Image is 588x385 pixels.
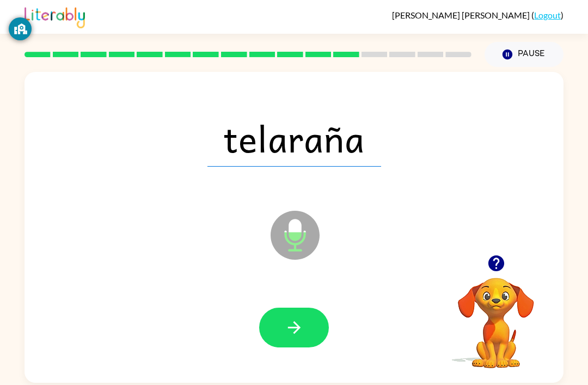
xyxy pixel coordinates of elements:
[9,17,32,40] button: GoGuardian Privacy Information
[24,4,85,28] img: Literably
[442,261,550,370] video: Your browser must support playing .mp4 files to use Literably. Please try using another browser.
[392,10,563,20] div: ( )
[534,10,561,20] a: Logout
[207,110,381,167] span: telaraña
[392,10,531,20] span: [PERSON_NAME] [PERSON_NAME]
[485,42,563,67] button: Pause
